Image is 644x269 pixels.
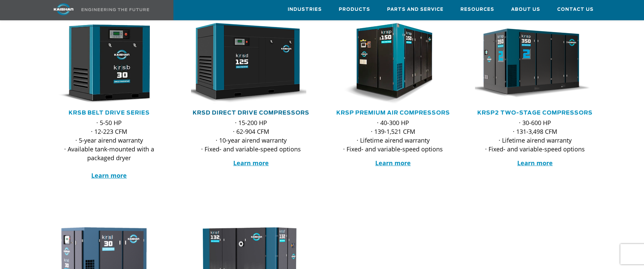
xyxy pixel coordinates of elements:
[328,23,448,104] img: krsp150
[186,23,306,104] img: krsd125
[387,0,444,19] a: Parts and Service
[460,6,494,14] span: Resources
[193,110,309,116] a: KRSD Direct Drive Compressors
[475,23,595,104] div: krsp350
[517,159,553,167] a: Learn more
[49,118,169,180] p: · 5-50 HP · 12-223 CFM · 5-year airend warranty · Available tank-mounted with a packaged dryer
[470,23,590,104] img: krsp350
[44,23,164,104] img: krsb30
[288,6,322,14] span: Industries
[288,0,322,19] a: Industries
[477,110,593,116] a: KRSP2 Two-Stage Compressors
[460,0,494,19] a: Resources
[339,0,370,19] a: Products
[69,110,150,116] a: KRSB Belt Drive Series
[333,23,453,104] div: krsp150
[557,6,594,14] span: Contact Us
[339,6,370,14] span: Products
[91,171,127,179] a: Learn more
[511,0,540,19] a: About Us
[81,8,149,11] img: Engineering the future
[233,159,269,167] a: Learn more
[511,6,540,14] span: About Us
[191,118,311,153] p: · 15-200 HP · 62-904 CFM · 10-year airend warranty · Fixed- and variable-speed options
[387,6,444,14] span: Parts and Service
[38,3,89,15] img: kaishan logo
[336,110,450,116] a: KRSP Premium Air Compressors
[375,159,411,167] a: Learn more
[333,118,453,153] p: · 40-300 HP · 139-1,521 CFM · Lifetime airend warranty · Fixed- and variable-speed options
[475,118,595,153] p: · 30-600 HP · 131-3,498 CFM · Lifetime airend warranty · Fixed- and variable-speed options
[49,23,169,104] div: krsb30
[191,23,311,104] div: krsd125
[557,0,594,19] a: Contact Us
